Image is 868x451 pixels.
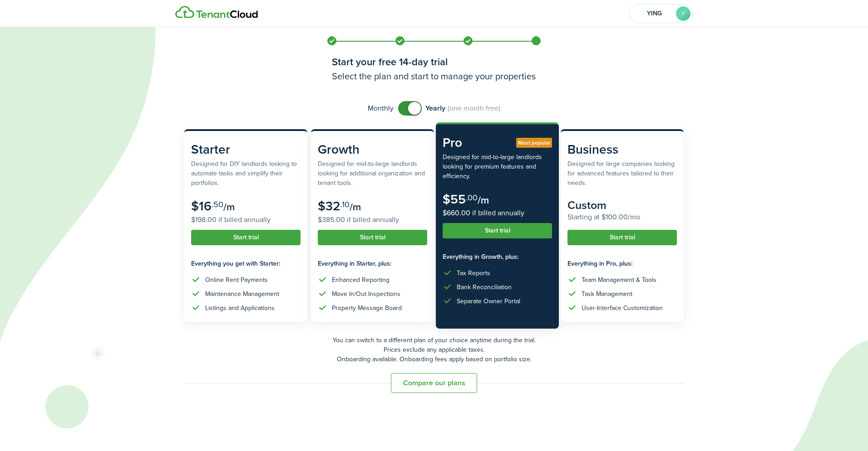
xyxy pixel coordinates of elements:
subscription-pricing-card-price-amount: Custom [567,197,607,213]
subscription-pricing-card-price-cents: .10 [340,199,350,210]
button: Start trial [318,230,427,245]
span: Most popular [518,139,550,147]
button: Start trial [443,223,552,238]
h3: Select the plan and start to manage your properties [332,69,536,83]
subscription-pricing-card-title: Pro [443,133,552,152]
div: Maintenance Management [205,289,279,299]
subscription-pricing-card-title: Business [567,140,677,159]
button: Compare our plans [391,373,477,393]
subscription-pricing-card-price-annual: Starting at $100.00/mo [567,212,677,223]
subscription-pricing-card-features-title: Everything in Pro, plus: [567,259,677,268]
subscription-pricing-card-price-amount: $32 [318,197,340,215]
div: Online Rent Payments [205,275,268,285]
span: YING [636,10,672,17]
subscription-pricing-card-price-annual: $385.00 if billed annually [318,214,427,225]
div: Move In/Out Inspections [332,289,400,299]
button: Open menu [629,4,693,23]
subscription-pricing-card-price-period: /m [478,193,489,208]
subscription-pricing-card-features-title: Everything in Growth, plus: [443,252,552,262]
subscription-pricing-card-price-annual: $198.00 if billed annually [191,214,301,225]
button: Start trial [191,230,301,245]
subscription-pricing-card-price-amount: $16 [191,197,212,215]
div: User-Interface Customization [582,303,663,313]
div: Team Management & Tools [582,275,656,285]
div: Tax Reports [457,268,490,278]
subscription-pricing-card-price-cents: .00 [466,192,478,204]
subscription-pricing-card-price-period: /m [350,199,361,214]
subscription-pricing-card-price-amount: $55 [443,190,466,209]
subscription-pricing-card-title: Starter [191,140,301,159]
subscription-pricing-card-features-title: Everything in Starter, plus: [318,259,427,268]
subscription-pricing-card-title: Growth [318,140,427,159]
h1: Start your free 14-day trial [332,54,536,69]
span: Monthly [368,103,394,114]
subscription-pricing-card-price-cents: .50 [212,199,223,210]
subscription-pricing-card-description: Designed for large companies looking for advanced features tailored to their needs. [567,159,677,188]
button: Start trial [567,230,677,245]
div: Task Management [582,289,632,299]
div: Enhanced Reporting [332,275,390,285]
div: Separate Owner Portal [457,296,520,306]
subscription-pricing-card-price-annual: $660.00 if billed annually [443,208,552,218]
subscription-pricing-card-price-period: /m [223,199,235,214]
img: Logo [175,6,258,19]
div: Property Message Board [332,303,402,313]
subscription-pricing-card-description: Designed for DIY landlords looking to automate tasks and simplify their portfolios. [191,159,301,188]
avatar-text: Y [676,6,690,21]
div: Bank Reconciliation [457,282,512,292]
p: You can switch to a different plan of your choice anytime during the trial. Prices exclude any ap... [184,335,684,364]
subscription-pricing-card-features-title: Everything you get with Starter: [191,259,301,268]
subscription-pricing-card-description: Designed for mid-to-large landlords looking for premium features and efficiency. [443,152,552,181]
subscription-pricing-card-description: Designed for mid-to-large landlords looking for additional organization and tenant tools. [318,159,427,188]
div: Listings and Applications [205,303,275,313]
